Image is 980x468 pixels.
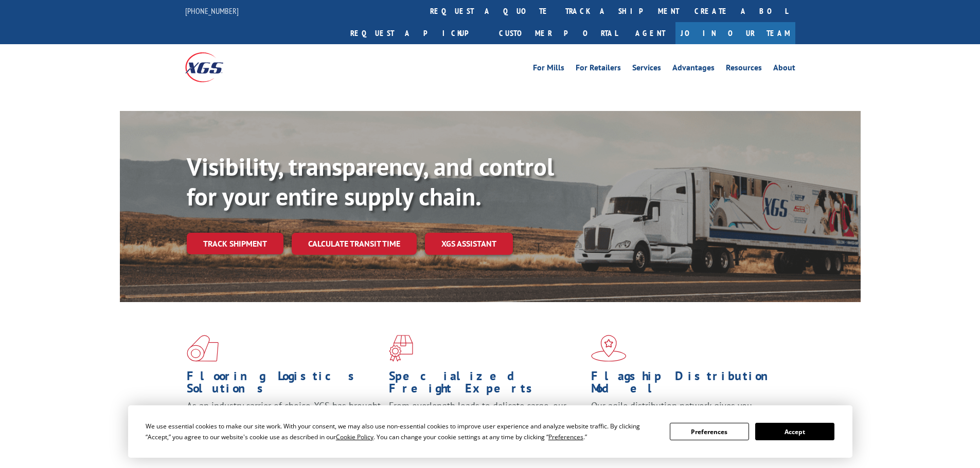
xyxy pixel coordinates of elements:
[591,370,786,400] h1: Flagship Distribution Model
[591,400,780,424] span: Our agile distribution network gives you nationwide inventory management on demand.
[389,335,413,362] img: xgs-icon-focused-on-flooring-red
[576,64,621,75] a: For Retailers
[425,233,513,255] a: XGS ASSISTANT
[670,423,749,440] button: Preferences
[491,22,625,44] a: Customer Portal
[548,433,583,441] span: Preferences
[187,151,554,212] b: Visibility, transparency, and control for your entire supply chain.
[146,421,657,442] div: We use essential cookies to make our site work. With your consent, we may also use non-essential ...
[187,370,381,400] h1: Flooring Logistics Solutions
[675,22,795,44] a: Join Our Team
[632,64,661,75] a: Services
[389,370,583,400] h1: Specialized Freight Experts
[533,64,564,75] a: For Mills
[187,233,283,254] a: Track shipment
[187,400,381,436] span: As an industry carrier of choice, XGS has brought innovation and dedication to flooring logistics...
[773,64,795,75] a: About
[343,22,491,44] a: Request a pickup
[185,6,239,16] a: [PHONE_NUMBER]
[389,400,583,445] p: From overlength loads to delicate cargo, our experienced staff knows the best way to move your fr...
[336,433,373,441] span: Cookie Policy
[672,64,715,75] a: Advantages
[187,335,219,362] img: xgs-icon-total-supply-chain-intelligence-red
[128,405,852,458] div: Cookie Consent Prompt
[755,423,834,440] button: Accept
[591,335,627,362] img: xgs-icon-flagship-distribution-model-red
[292,233,417,255] a: Calculate transit time
[726,64,762,75] a: Resources
[625,22,675,44] a: Agent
